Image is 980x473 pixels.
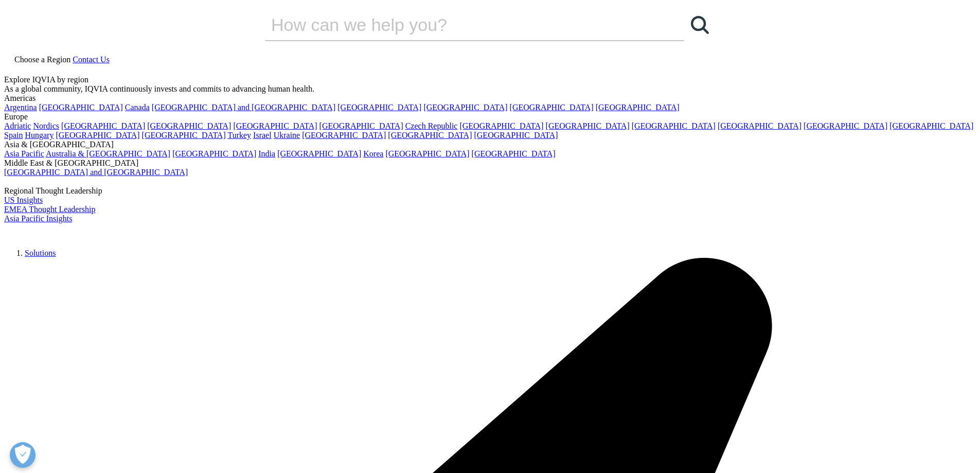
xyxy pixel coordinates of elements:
a: [GEOGRAPHIC_DATA] [546,121,630,130]
button: Open Preferences [10,442,35,468]
a: [GEOGRAPHIC_DATA] [56,131,139,139]
a: [GEOGRAPHIC_DATA] [423,103,507,112]
a: Adriatic [4,121,31,130]
a: [GEOGRAPHIC_DATA] and [GEOGRAPHIC_DATA] [4,168,188,177]
a: US Insights [4,196,43,204]
a: [GEOGRAPHIC_DATA] [319,121,403,130]
a: Asia Pacific [4,149,44,158]
a: [GEOGRAPHIC_DATA] [147,121,231,130]
div: Regional Thought Leadership [4,186,976,196]
a: EMEA Thought Leadership [4,205,95,214]
span: Choose a Region [14,55,70,64]
a: Canada [125,103,150,112]
a: Argentina [4,103,37,112]
a: [GEOGRAPHIC_DATA] [277,149,361,158]
a: [GEOGRAPHIC_DATA] [39,103,123,112]
div: Americas [4,94,976,103]
a: [GEOGRAPHIC_DATA] [233,121,317,130]
a: [GEOGRAPHIC_DATA] [459,121,543,130]
div: Explore IQVIA by region [4,75,976,84]
a: [GEOGRAPHIC_DATA] [337,103,421,112]
a: Australia & [GEOGRAPHIC_DATA] [46,149,170,158]
img: IQVIA Healthcare Information Technology and Pharma Clinical Research Company [4,223,86,238]
a: Contact Us [73,55,110,64]
a: [GEOGRAPHIC_DATA] [718,121,801,130]
a: Ukraine [274,131,300,139]
div: Middle East & [GEOGRAPHIC_DATA] [4,159,976,168]
div: Asia & [GEOGRAPHIC_DATA] [4,140,976,149]
a: [GEOGRAPHIC_DATA] [632,121,716,130]
a: [GEOGRAPHIC_DATA] [172,149,256,158]
a: [GEOGRAPHIC_DATA] [385,149,469,158]
input: Search [265,9,655,40]
a: [GEOGRAPHIC_DATA] [61,121,145,130]
svg: Search [691,16,709,34]
a: [GEOGRAPHIC_DATA] [472,149,556,158]
a: [GEOGRAPHIC_DATA] [596,103,680,112]
a: Spain [4,131,23,139]
div: Europe [4,112,976,121]
a: Turkey [227,131,251,139]
a: India [258,149,275,158]
a: Nordics [33,121,59,130]
a: Israel [253,131,272,139]
a: [GEOGRAPHIC_DATA] [474,131,558,139]
a: [GEOGRAPHIC_DATA] [804,121,887,130]
a: Asia Pacific Insights [4,214,72,223]
a: Korea [363,149,383,158]
a: Hungary [25,131,54,139]
a: [GEOGRAPHIC_DATA] [889,121,973,130]
a: [GEOGRAPHIC_DATA] [142,131,226,139]
a: [GEOGRAPHIC_DATA] [388,131,472,139]
a: Czech Republic [405,121,458,130]
div: As a global community, IQVIA continuously invests and commits to advancing human health. [4,84,976,94]
a: [GEOGRAPHIC_DATA] [510,103,594,112]
a: Search [684,9,715,40]
a: Solutions [25,249,56,257]
a: [GEOGRAPHIC_DATA] [302,131,386,139]
a: [GEOGRAPHIC_DATA] and [GEOGRAPHIC_DATA] [152,103,335,112]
